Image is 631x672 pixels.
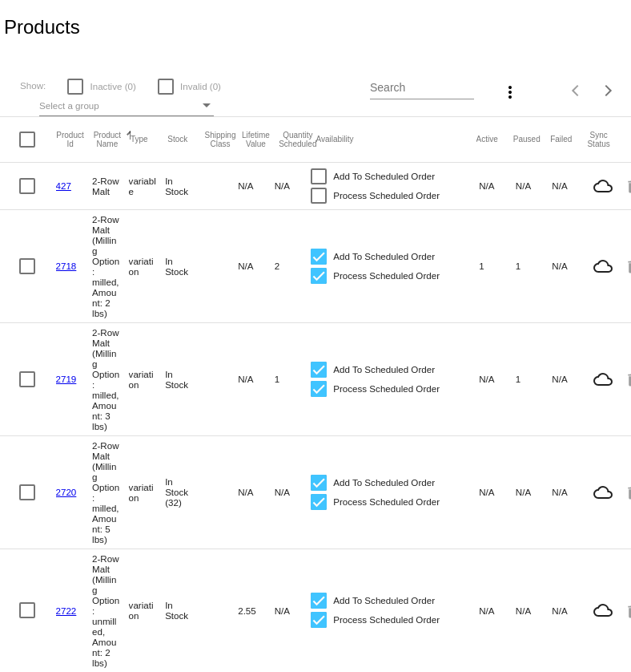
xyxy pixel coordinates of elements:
[587,131,609,148] button: Change sorting for ValidationErrorCode
[56,605,77,616] a: 2722
[479,370,516,388] mat-cell: N/A
[242,131,270,148] button: Change sorting for LifetimeValue
[516,257,553,275] mat-cell: 1
[479,176,516,195] mat-cell: N/A
[552,176,589,195] mat-cell: N/A
[479,483,516,501] mat-cell: N/A
[56,487,77,497] a: 2720
[39,100,99,111] span: Select a group
[92,323,129,435] mat-cell: 2-Row Malt (Milling Option: milled, Amount: 3 lbs)
[516,370,553,388] mat-cell: 1
[129,596,166,625] mat-cell: variation
[238,176,275,195] mat-cell: N/A
[333,266,440,285] span: Process Scheduled Order
[589,176,617,196] mat-icon: cloud_queue
[238,257,275,275] mat-cell: N/A
[333,492,440,512] span: Process Scheduled Order
[205,131,236,148] button: Change sorting for ShippingClass
[500,83,520,102] mat-icon: more_vert
[333,379,440,399] span: Process Scheduled Order
[165,172,202,200] mat-cell: In Stock
[129,172,166,200] mat-cell: variable
[552,370,589,388] mat-cell: N/A
[275,257,311,275] mat-cell: 2
[92,549,129,672] mat-cell: 2-Row Malt (Milling Option: unmilled, Amount: 2 lbs)
[370,82,474,95] input: Search
[333,167,435,186] span: Add To Scheduled Order
[476,135,498,144] button: Change sorting for TotalQuantityScheduledActive
[550,135,572,144] button: Change sorting for TotalQuantityFailed
[4,16,80,38] h2: Products
[333,610,440,629] span: Process Scheduled Order
[589,257,617,276] mat-icon: cloud_queue
[165,596,202,625] mat-cell: In Stock
[589,483,617,502] mat-icon: cloud_queue
[333,473,435,492] span: Add To Scheduled Order
[129,252,166,281] mat-cell: variation
[129,478,166,507] mat-cell: variation
[589,601,617,620] mat-icon: cloud_queue
[56,131,83,148] button: Change sorting for ExternalId
[39,96,214,116] mat-select: Select a group
[516,601,553,620] mat-cell: N/A
[90,77,135,96] span: Inactive (0)
[275,176,311,195] mat-cell: N/A
[94,131,121,148] button: Change sorting for ProductName
[167,135,187,144] button: Change sorting for StockLevel
[333,360,435,379] span: Add To Scheduled Order
[552,483,589,501] mat-cell: N/A
[333,591,435,610] span: Add To Scheduled Order
[516,483,553,501] mat-cell: N/A
[20,80,46,91] span: Show:
[238,601,275,620] mat-cell: 2.55
[589,370,617,389] mat-icon: cloud_queue
[56,374,77,384] a: 2719
[516,176,553,195] mat-cell: N/A
[593,75,625,107] button: Next page
[333,247,435,266] span: Add To Scheduled Order
[275,601,311,620] mat-cell: N/A
[165,365,202,394] mat-cell: In Stock
[56,261,77,271] a: 2718
[165,472,202,512] mat-cell: In Stock (32)
[479,601,516,620] mat-cell: N/A
[56,180,71,191] a: 427
[479,257,516,275] mat-cell: 1
[238,483,275,501] mat-cell: N/A
[238,370,275,388] mat-cell: N/A
[279,131,316,148] button: Change sorting for QuantityScheduled
[275,483,311,501] mat-cell: N/A
[333,186,440,205] span: Process Scheduled Order
[92,172,129,200] mat-cell: 2-Row Malt
[552,257,589,275] mat-cell: N/A
[131,135,148,144] button: Change sorting for ProductType
[165,252,202,281] mat-cell: In Stock
[561,75,593,107] button: Previous page
[92,436,129,549] mat-cell: 2-Row Malt (Milling Option: milled, Amount: 5 lbs)
[92,210,129,322] mat-cell: 2-Row Malt (Milling Option: milled, Amount: 2 lbs)
[180,77,221,96] span: Invalid (0)
[552,601,589,620] mat-cell: N/A
[129,365,166,394] mat-cell: variation
[275,370,311,388] mat-cell: 1
[513,135,541,144] button: Change sorting for TotalQuantityScheduledPaused
[316,135,476,144] mat-header-cell: Availability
